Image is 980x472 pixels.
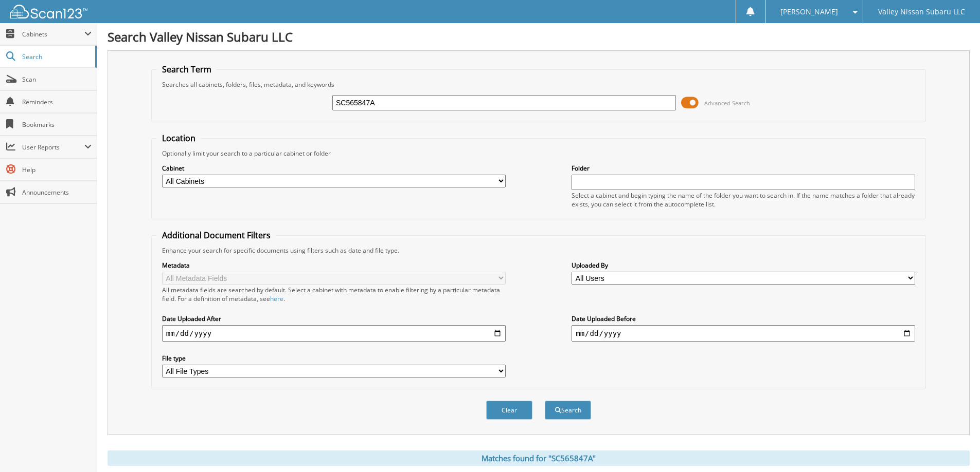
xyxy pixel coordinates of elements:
[157,230,276,241] legend: Additional Document Filters
[162,354,506,363] label: File type
[22,143,84,152] span: User Reports
[704,99,750,107] span: Advanced Search
[108,450,970,466] div: Matches found for "SC565847A"
[22,120,92,129] span: Bookmarks
[157,149,920,158] div: Optionally limit your search to a particular cabinet or folder
[22,98,92,106] span: Reminders
[22,75,92,84] span: Scan
[486,401,532,420] button: Clear
[162,164,506,173] label: Cabinet
[157,80,920,89] div: Searches all cabinets, folders, files, metadata, and keywords
[572,164,915,173] label: Folder
[162,286,506,303] div: All metadata fields are searched by default. Select a cabinet with metadata to enable filtering b...
[162,261,506,270] label: Metadata
[162,314,506,323] label: Date Uploaded After
[270,294,283,303] a: here
[545,401,591,420] button: Search
[572,314,915,323] label: Date Uploaded Before
[780,9,838,15] span: [PERSON_NAME]
[878,9,965,15] span: Valley Nissan Subaru LLC
[22,52,90,61] span: Search
[157,133,201,144] legend: Location
[10,5,87,18] img: scan123-logo-white.svg
[572,191,915,209] div: Select a cabinet and begin typing the name of the folder you want to search in. If the name match...
[157,64,217,75] legend: Search Term
[572,325,915,342] input: end
[22,188,92,197] span: Announcements
[572,261,915,270] label: Uploaded By
[22,30,84,39] span: Cabinets
[108,28,970,45] h1: Search Valley Nissan Subaru LLC
[162,325,506,342] input: start
[157,246,920,255] div: Enhance your search for specific documents using filters such as date and file type.
[22,165,92,174] span: Help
